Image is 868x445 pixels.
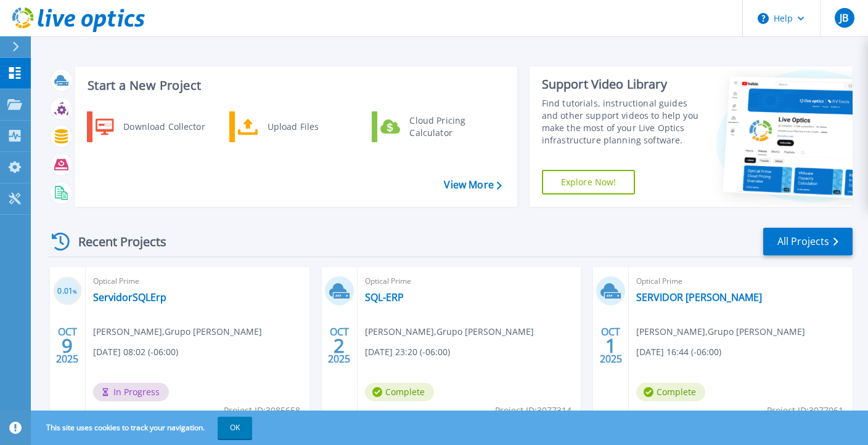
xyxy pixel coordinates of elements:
a: All Projects [763,228,853,255]
a: Download Collector [87,111,213,142]
a: ServidorSQLErp [93,291,166,303]
div: OCT 2025 [55,323,79,368]
span: Complete [365,383,434,401]
span: [DATE] 08:02 (-06:00) [93,345,178,359]
div: OCT 2025 [327,323,351,368]
span: [DATE] 23:20 (-06:00) [365,345,450,359]
div: Find tutorials, instructional guides and other support videos to help you make the most of your L... [542,97,703,146]
span: JB [840,13,848,23]
a: Explore Now! [542,170,636,194]
a: SERVIDOR [PERSON_NAME] [636,291,762,303]
span: Optical Prime [636,275,845,288]
span: 2 [334,340,345,351]
div: Cloud Pricing Calculator [403,114,494,139]
span: Complete [636,383,705,401]
span: This site uses cookies to track your navigation. [34,417,252,439]
div: OCT 2025 [599,323,623,368]
div: Upload Files [261,114,353,139]
a: View More [444,179,501,191]
div: Support Video Library [542,76,703,92]
h3: 0.01 [53,284,82,299]
span: 9 [62,340,73,351]
span: [PERSON_NAME] , Grupo [PERSON_NAME] [365,325,534,339]
a: Upload Files [229,111,356,142]
span: 1 [605,340,616,351]
span: [PERSON_NAME] , Grupo [PERSON_NAME] [636,325,805,339]
div: Recent Projects [47,227,183,257]
span: In Progress [93,383,169,401]
span: % [73,288,77,295]
span: [PERSON_NAME] , Grupo [PERSON_NAME] [93,325,262,339]
button: OK [218,417,252,439]
a: SQL-ERP [365,291,404,303]
span: Project ID: 3077061 [767,404,843,417]
span: Optical Prime [93,275,302,288]
span: Project ID: 3085658 [224,404,300,417]
h3: Start a New Project [88,79,501,92]
span: Project ID: 3077314 [495,404,571,417]
a: Cloud Pricing Calculator [372,111,498,142]
span: Optical Prime [365,275,574,288]
div: Download Collector [117,114,210,139]
span: [DATE] 16:44 (-06:00) [636,345,721,359]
